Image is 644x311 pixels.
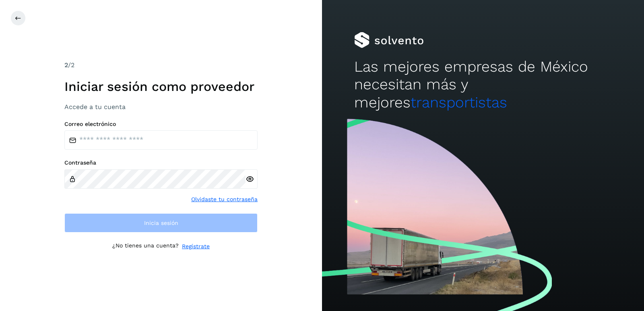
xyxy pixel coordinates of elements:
[354,58,612,111] h2: Las mejores empresas de México necesitan más y mejores
[64,103,258,111] h3: Accede a tu cuenta
[191,195,258,204] a: Olvidaste tu contraseña
[64,159,258,166] label: Contraseña
[64,60,258,70] div: /2
[64,61,68,69] span: 2
[64,121,258,128] label: Correo electrónico
[411,94,507,111] span: transportistas
[182,242,210,251] a: Regístrate
[144,220,178,226] span: Inicia sesión
[64,79,258,94] h1: Iniciar sesión como proveedor
[112,242,179,251] p: ¿No tienes una cuenta?
[64,213,258,233] button: Inicia sesión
